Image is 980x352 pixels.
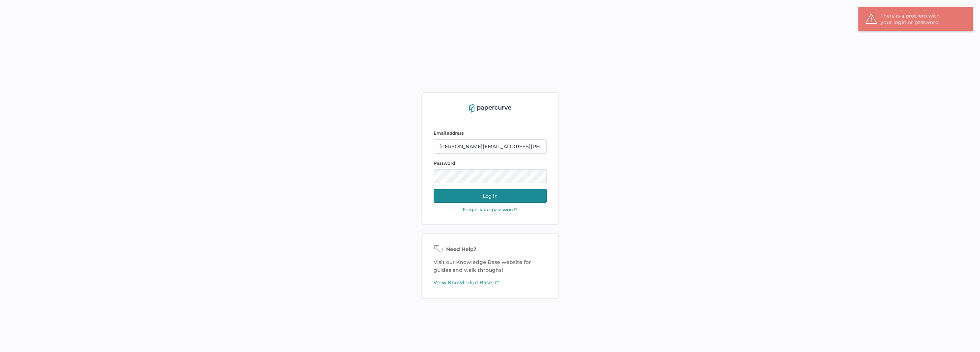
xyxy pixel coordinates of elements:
div: There is a problem with your login or password [880,13,952,25]
button: Forgot your password? [460,206,520,213]
img: papercurve-logo-colour.7244d18c.svg [469,104,511,113]
span: Password [434,160,455,166]
button: Log in [434,189,547,203]
img: warning-white.89a06f9c.svg [865,13,877,25]
span: Email address [434,130,464,136]
img: external-link-icon-3.58f4c051.svg [495,280,499,285]
div: Visit our Knowledge Base website for guides and walk throughs! [421,233,559,299]
img: need-help-icon.d526b9f7.svg [434,245,443,254]
input: email@company.com [434,139,547,154]
span: View Knowledge Base [434,279,492,286]
div: Need Help? [434,245,547,254]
